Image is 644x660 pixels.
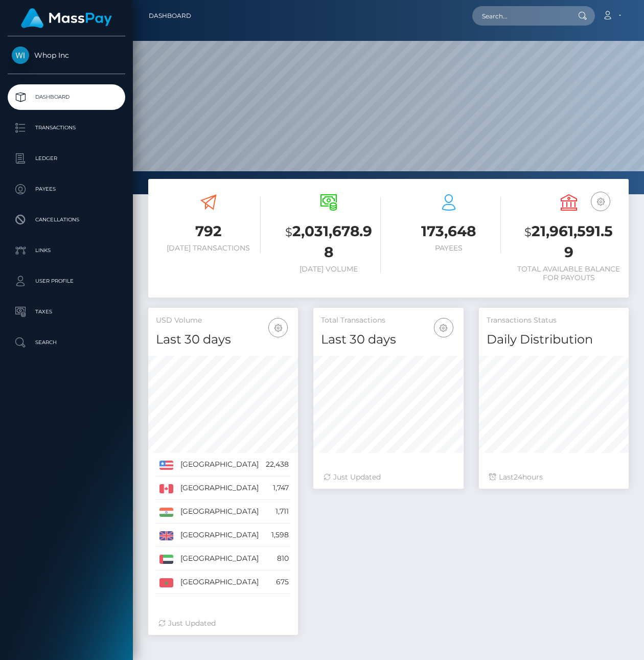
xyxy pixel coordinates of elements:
a: Links [8,238,125,263]
p: Cancellations [12,212,121,227]
td: 1,598 [262,524,292,547]
h5: Total Transactions [321,315,455,326]
p: User Profile [12,274,121,289]
td: 1,747 [262,476,292,500]
h5: Transactions Status [487,315,621,326]
div: Just Updated [324,472,453,483]
img: Whop Inc [12,47,29,64]
td: [GEOGRAPHIC_DATA] [177,571,262,594]
input: Search... [472,6,568,26]
h4: Daily Distribution [487,331,621,349]
h6: Payees [396,244,501,253]
h5: USD Volume [156,315,290,326]
td: [GEOGRAPHIC_DATA] [177,476,262,500]
h3: 21,961,591.59 [516,221,621,262]
img: IN.png [159,508,173,517]
td: 22,438 [262,453,292,476]
img: MA.png [159,578,173,587]
td: [GEOGRAPHIC_DATA] [177,500,262,524]
a: Dashboard [8,84,125,110]
div: Last hours [489,472,618,483]
img: CA.png [159,484,173,493]
p: Ledger [12,151,121,166]
p: Taxes [12,304,121,320]
td: [GEOGRAPHIC_DATA] [177,453,262,476]
a: Payees [8,176,125,202]
img: GB.png [159,531,173,540]
h3: 2,031,678.98 [276,221,381,262]
a: Search [8,330,125,355]
h6: Total Available Balance for Payouts [516,265,621,282]
img: US.png [159,461,173,470]
div: Just Updated [158,618,288,629]
small: $ [285,225,292,239]
h4: Last 30 days [156,331,290,349]
a: Ledger [8,146,125,171]
td: 810 [262,547,292,571]
p: Transactions [12,120,121,135]
img: MassPay Logo [21,8,112,28]
p: Links [12,243,121,258]
h3: 173,648 [396,221,501,241]
h4: Last 30 days [321,331,455,349]
p: Search [12,335,121,350]
a: Taxes [8,299,125,325]
span: 24 [514,472,522,482]
td: [GEOGRAPHIC_DATA] [177,524,262,547]
a: Dashboard [149,5,191,27]
a: Cancellations [8,207,125,233]
h6: [DATE] Transactions [156,244,261,253]
h6: [DATE] Volume [276,265,381,274]
td: 1,711 [262,500,292,524]
p: Payees [12,181,121,197]
a: Transactions [8,115,125,141]
img: AE.png [159,555,173,564]
td: 675 [262,571,292,594]
p: Dashboard [12,89,121,105]
td: [GEOGRAPHIC_DATA] [177,547,262,571]
small: $ [524,225,532,239]
h3: 792 [156,221,261,241]
span: Whop Inc [8,51,125,60]
a: User Profile [8,268,125,294]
